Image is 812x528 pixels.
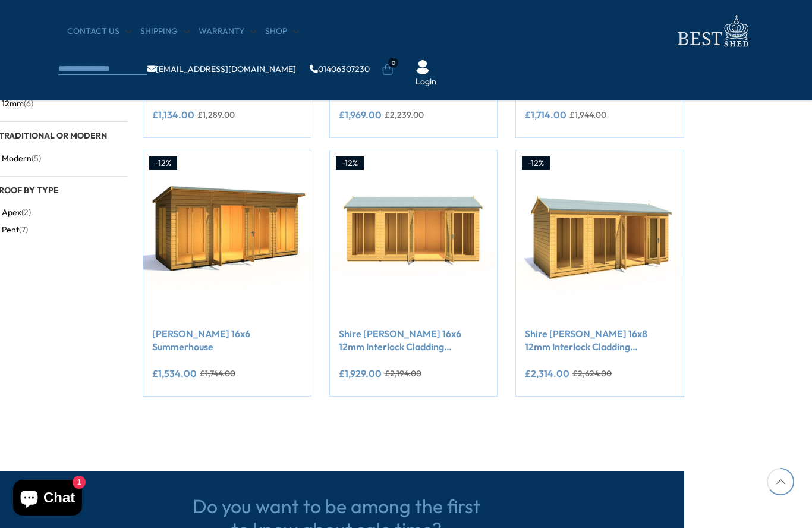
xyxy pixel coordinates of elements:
[10,480,86,518] inbox-online-store-chat: Shopify online store chat
[2,99,24,109] span: 12mm
[197,111,235,119] del: £1,289.00
[388,58,398,68] span: 0
[516,150,684,318] img: Shire Mayfield 16x8 12mm Interlock Cladding Summerhouse - Best Shed
[416,76,436,88] a: Login
[572,369,612,378] del: £2,624.00
[152,110,194,120] ins: £1,134.00
[140,26,190,37] a: Shipping
[339,327,489,354] a: Shire [PERSON_NAME] 16x6 12mm Interlock Cladding Summerhouse
[525,369,569,378] ins: £2,314.00
[330,150,498,318] img: Shire Mayfield 16x6 12mm Interlock Cladding Summerhouse - Best Shed
[522,156,550,171] div: -12%
[382,64,394,76] a: 0
[671,12,754,51] img: logo
[525,327,675,354] a: Shire [PERSON_NAME] 16x8 12mm Interlock Cladding Summerhouse
[2,153,32,164] span: Modern
[525,110,566,120] ins: £1,714.00
[416,60,430,74] img: User Icon
[339,369,382,378] ins: £1,929.00
[152,327,302,354] a: [PERSON_NAME] 16x6 Summerhouse
[2,208,21,218] span: Apex
[147,65,296,73] a: [EMAIL_ADDRESS][DOMAIN_NAME]
[32,153,41,164] span: (5)
[336,156,364,171] div: -12%
[199,26,256,37] a: Warranty
[569,111,606,119] del: £1,944.00
[19,225,28,235] span: (7)
[265,26,299,37] a: Shop
[152,369,197,378] ins: £1,534.00
[24,99,33,109] span: (6)
[149,156,177,171] div: -12%
[67,26,131,37] a: CONTACT US
[310,65,370,73] a: 01406307230
[385,111,424,119] del: £2,239.00
[21,208,31,218] span: (2)
[2,225,19,235] span: Pent
[200,369,235,378] del: £1,744.00
[339,110,382,120] ins: £1,969.00
[143,150,311,318] img: Shire Lela 16x6 Summerhouse - Best Shed
[385,369,421,378] del: £2,194.00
